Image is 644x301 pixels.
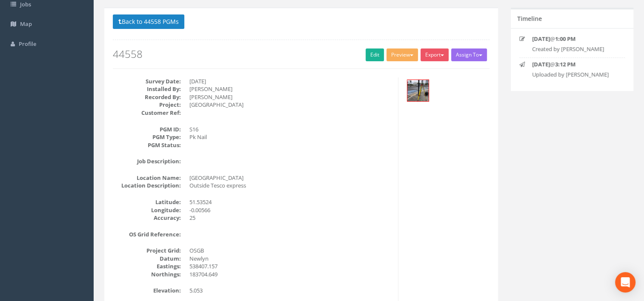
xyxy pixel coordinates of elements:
dd: 5.053 [189,287,392,295]
strong: 1:00 PM [555,35,575,43]
a: Edit [366,48,384,61]
dd: [GEOGRAPHIC_DATA] [189,101,392,109]
dt: Elevation: [113,287,181,295]
dt: Datum: [113,255,181,263]
button: Preview [386,48,418,61]
dd: S16 [189,125,392,133]
span: Profile [19,40,36,48]
img: 622C8A7D-E765-4B87-BB84-6D751FD9B1DD_DCF6156A-4685-4F58-9E79-24B1D1A395D4_thumb.jpg [407,80,429,101]
button: Back to 44558 PGMs [113,14,184,29]
strong: [DATE] [532,35,550,43]
dd: OSGB [189,247,392,255]
dt: Location Description: [113,182,181,190]
dt: Accuracy: [113,214,181,222]
dt: Location Name: [113,174,181,182]
dd: Newlyn [189,255,392,263]
dt: Project Grid: [113,247,181,255]
dt: Northings: [113,270,181,278]
dt: Customer Ref: [113,109,181,117]
dd: [GEOGRAPHIC_DATA] [189,174,392,182]
dd: 51.53524 [189,198,392,206]
dt: Longitude: [113,206,181,214]
button: Assign To [451,48,487,61]
dt: PGM ID: [113,125,181,133]
dt: Installed By: [113,85,181,93]
p: Uploaded by [PERSON_NAME] [532,71,618,79]
dd: Outside Tesco express [189,182,392,190]
dt: Survey Date: [113,77,181,85]
dd: 538407.157 [189,262,392,270]
dd: 183704.649 [189,270,392,278]
dd: -0.00566 [189,206,392,214]
dt: Eastings: [113,262,181,270]
dt: PGM Status: [113,141,181,149]
dt: Job Description: [113,157,181,165]
dt: PGM Type: [113,133,181,141]
dt: OS Grid Reference: [113,230,181,239]
p: @ [532,35,618,43]
span: Map [20,20,32,28]
dd: 25 [189,214,392,222]
h5: Timeline [517,15,542,22]
dd: [PERSON_NAME] [189,85,392,93]
dt: Project: [113,101,181,109]
dt: Latitude: [113,198,181,206]
dd: [DATE] [189,77,392,85]
dd: [PERSON_NAME] [189,93,392,101]
button: Export [421,48,449,61]
p: @ [532,60,618,68]
span: Jobs [20,0,31,8]
strong: 3:12 PM [555,60,575,68]
div: Open Intercom Messenger [615,272,635,292]
p: Created by [PERSON_NAME] [532,45,618,53]
dt: Recorded By: [113,93,181,101]
strong: [DATE] [532,60,550,68]
dd: Pk Nail [189,133,392,141]
h2: 44558 [113,48,489,60]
